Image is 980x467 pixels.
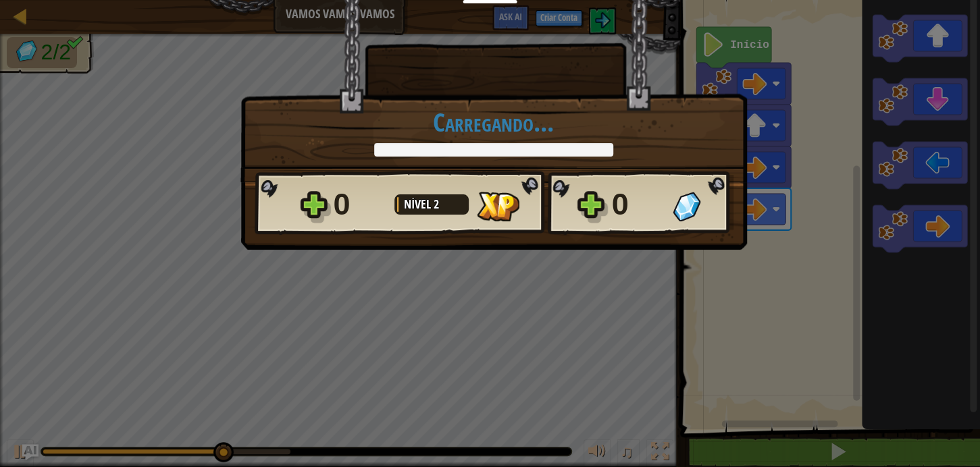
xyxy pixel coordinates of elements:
div: 0 [334,183,386,226]
span: Nível [404,196,434,213]
div: 0 [612,183,665,226]
img: Gemas Ganhas [673,192,700,221]
span: 2 [434,196,439,213]
img: XP Ganho [477,192,519,221]
h1: Carregando... [255,108,733,136]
